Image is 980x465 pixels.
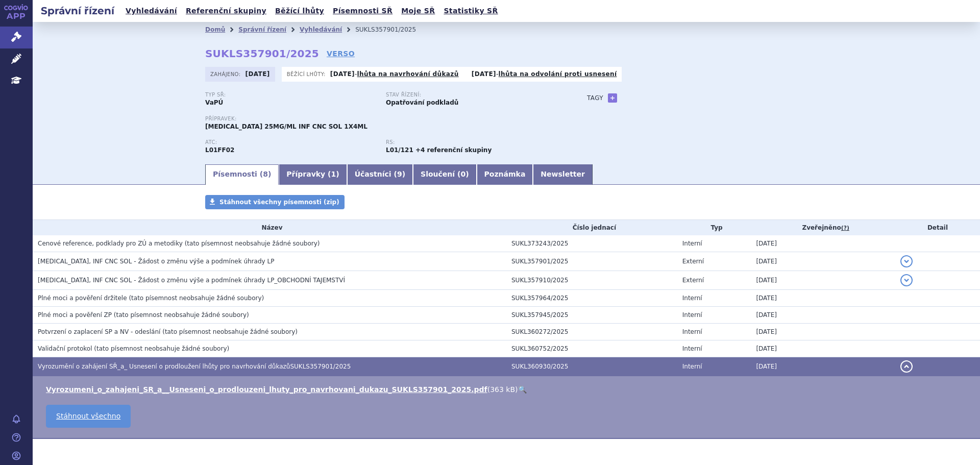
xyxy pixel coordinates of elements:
li: SUKLS357901/2025 [355,22,429,37]
span: (tato písemnost neobsahuje žádné soubory) [129,295,264,302]
a: Poznámka [477,164,533,185]
strong: SUKLS357901/2025 [205,47,319,60]
button: detail [900,274,913,286]
a: Správní řízení [238,26,286,33]
td: SUKL360272/2025 [506,324,677,340]
a: Statistiky SŘ [440,4,501,18]
span: 8 [263,170,268,178]
th: Číslo jednací [506,220,677,235]
span: Validační protokol [38,345,92,352]
a: Referenční skupiny [183,4,269,18]
a: lhůta na odvolání proti usnesení [499,70,617,78]
a: Vyhledávání [122,4,180,18]
th: Zveřejněno [751,220,895,235]
a: Stáhnout všechny písemnosti (zip) [205,195,345,209]
h3: Tagy [587,92,603,104]
td: [DATE] [751,235,895,252]
p: RS: [386,139,556,145]
span: 1 [331,170,336,178]
span: Interní [682,345,702,352]
a: Písemnosti SŘ [330,4,396,18]
td: [DATE] [751,290,895,307]
strong: Opatřování podkladů [386,99,458,106]
a: 🔍 [518,385,527,394]
span: Externí [682,258,704,265]
span: Interní [682,295,702,302]
a: Stáhnout všechno [46,405,131,428]
a: Moje SŘ [398,4,438,18]
button: detail [900,255,913,267]
td: SUKL357901/2025 [506,252,677,271]
td: [DATE] [751,252,895,271]
td: [DATE] [751,357,895,376]
a: Účastníci (9) [347,164,413,185]
th: Název [33,220,506,235]
td: SUKL360752/2025 [506,340,677,357]
span: Interní [682,328,702,335]
span: Plné moci a pověření ZP [38,311,112,319]
a: Sloučení (0) [413,164,476,185]
a: Vyhledávání [300,26,342,33]
span: Interní [682,311,702,319]
abbr: (?) [841,225,849,232]
a: Přípravky (1) [279,164,347,185]
td: SUKL357945/2025 [506,307,677,324]
strong: pembrolizumab [386,146,413,154]
td: SUKL360930/2025 [506,357,677,376]
p: - [472,70,617,78]
td: [DATE] [751,324,895,340]
span: (tato písemnost neobsahuje žádné soubory) [162,328,298,335]
td: SUKL373243/2025 [506,235,677,252]
span: (tato písemnost neobsahuje žádné soubory) [94,345,229,352]
p: Stav řízení: [386,92,556,98]
strong: +4 referenční skupiny [415,146,492,154]
span: Běžící lhůty: [287,70,328,78]
p: ATC: [205,139,376,145]
span: Plné moci a pověření držitele [38,295,127,302]
a: Písemnosti (8) [205,164,279,185]
td: SUKL357910/2025 [506,271,677,290]
a: Domů [205,26,225,33]
span: 9 [397,170,402,178]
span: Vyrozumění o zahájení SŘ_a_ Usnesení o prodloužení lhůty pro navrhování důkazůSUKLS357901/2025 [38,363,351,370]
li: ( ) [46,384,970,395]
strong: [DATE] [472,70,496,78]
p: - [330,70,459,78]
strong: [DATE] [246,70,270,78]
a: lhůta na navrhování důkazů [357,70,459,78]
td: [DATE] [751,271,895,290]
td: [DATE] [751,340,895,357]
td: [DATE] [751,307,895,324]
td: SUKL357964/2025 [506,290,677,307]
span: [MEDICAL_DATA] 25MG/ML INF CNC SOL 1X4ML [205,123,367,130]
span: 0 [460,170,465,178]
span: (tato písemnost neobsahuje žádné soubory) [114,311,249,319]
span: KEYTRUDA, INF CNC SOL - Žádost o změnu výše a podmínek úhrady LP_OBCHODNÍ TAJEMSTVÍ [38,277,345,284]
p: Přípravek: [205,116,567,122]
span: Potvrzení o zaplacení SP a NV - odeslání [38,328,160,335]
span: (tato písemnost neobsahuje žádné soubory) [185,240,320,247]
span: 363 kB [490,385,515,394]
span: Interní [682,363,702,370]
th: Detail [895,220,980,235]
strong: [DATE] [330,70,355,78]
span: Cenové reference, podklady pro ZÚ a metodiky [38,240,183,247]
a: Běžící lhůty [272,4,327,18]
span: Stáhnout všechny písemnosti (zip) [219,199,339,206]
a: Vyrozumeni_o_zahajeni_SR_a__Usneseni_o_prodlouzeni_lhuty_pro_navrhovani_dukazu_SUKLS357901_2025.pdf [46,385,487,394]
span: Externí [682,277,704,284]
a: Newsletter [533,164,593,185]
th: Typ [677,220,751,235]
strong: PEMBROLIZUMAB [205,146,234,154]
a: + [608,93,617,103]
strong: VaPÚ [205,99,223,106]
p: Typ SŘ: [205,92,376,98]
span: Zahájeno: [210,70,242,78]
span: KEYTRUDA, INF CNC SOL - Žádost o změnu výše a podmínek úhrady LP [38,258,274,265]
span: Interní [682,240,702,247]
button: detail [900,360,913,373]
a: VERSO [327,48,355,59]
h2: Správní řízení [33,4,122,18]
